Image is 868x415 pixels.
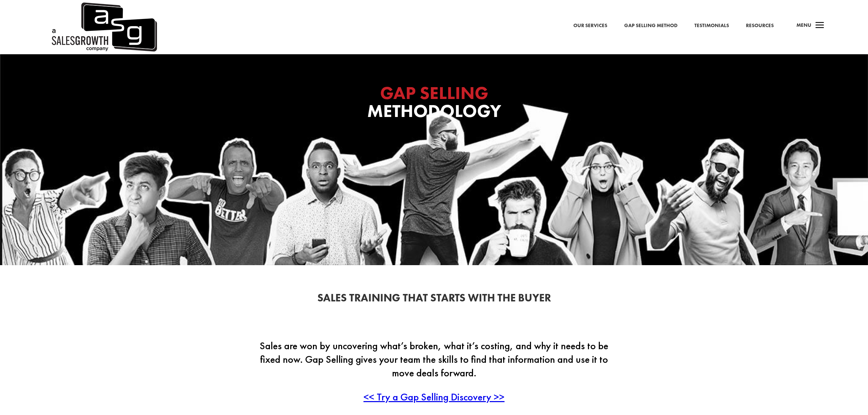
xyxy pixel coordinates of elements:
a: << Try a Gap Selling Discovery >> [363,390,505,403]
a: Testimonials [694,21,729,30]
span: a [813,19,827,33]
a: Resources [746,21,774,30]
a: Gap Selling Method [624,21,677,30]
h1: Methodology [298,84,570,123]
span: Menu [796,22,811,28]
a: Our Services [573,21,607,30]
p: Sales are won by uncovering what’s broken, what it’s costing, and why it needs to be fixed now. G... [251,339,617,390]
h2: Sales Training That Starts With the Buyer [251,293,617,307]
span: GAP SELLING [380,81,488,104]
